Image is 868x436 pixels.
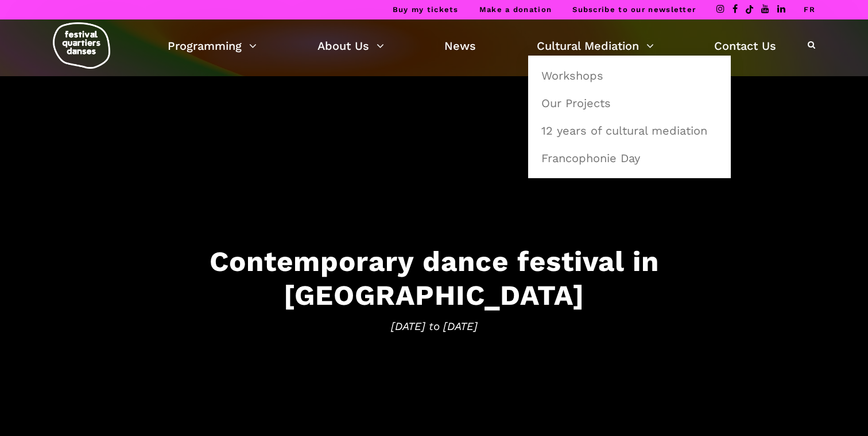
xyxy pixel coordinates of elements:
a: Workshops [534,62,724,89]
a: 12 years of cultural mediation [534,117,724,144]
a: Programming [168,36,257,56]
a: Buy my tickets [393,5,459,14]
a: News [444,36,476,56]
h3: Contemporary dance festival in [GEOGRAPHIC_DATA] [78,245,790,312]
a: FR [804,5,815,14]
a: Francophonie Day [534,145,724,171]
a: Subscribe to our newsletter [572,5,696,14]
a: Make a donation [479,5,552,14]
a: Cultural Mediation [537,36,654,56]
a: Contact Us [714,36,776,56]
a: Our Projects [534,90,724,116]
span: [DATE] to [DATE] [78,317,790,335]
a: About Us [317,36,384,56]
img: logo-fqd-med [53,22,110,69]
